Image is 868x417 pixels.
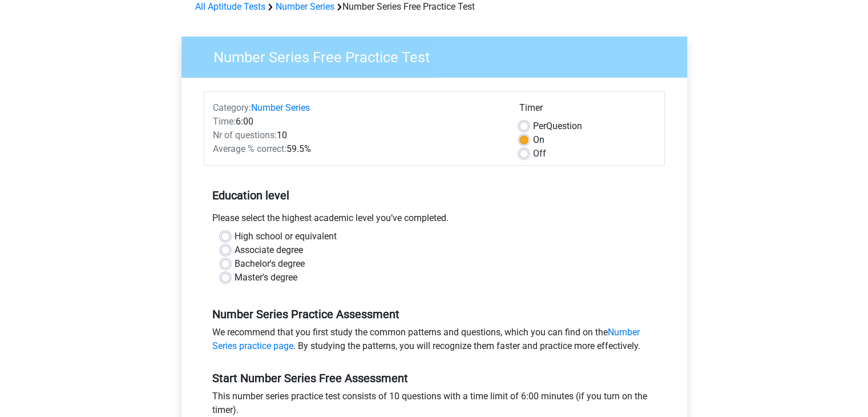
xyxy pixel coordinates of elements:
[204,142,511,156] div: 59.5%
[533,133,544,147] label: On
[235,230,337,243] label: High school or equivalent
[204,326,665,358] div: We recommend that you first study the common patterns and questions, which you can find on the . ...
[519,101,656,119] div: Timer
[235,257,305,271] label: Bachelor's degree
[276,1,334,12] a: Number Series
[213,102,251,113] span: Category:
[213,130,277,141] span: Nr of questions:
[235,271,297,284] label: Master's degree
[195,1,265,12] a: All Aptitude Tests
[212,327,640,351] a: Number Series practice page
[212,307,656,321] h5: Number Series Practice Assessment
[213,116,236,127] span: Time:
[533,121,546,131] span: Per
[212,184,656,207] h5: Education level
[200,44,679,66] h3: Number Series Free Practice Test
[213,143,286,154] span: Average % correct:
[204,129,511,142] div: 10
[533,119,582,133] label: Question
[251,102,310,113] a: Number Series
[533,147,546,161] label: Off
[204,115,511,129] div: 6:00
[212,371,656,385] h5: Start Number Series Free Assessment
[204,211,665,230] div: Please select the highest academic level you’ve completed.
[235,243,303,257] label: Associate degree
